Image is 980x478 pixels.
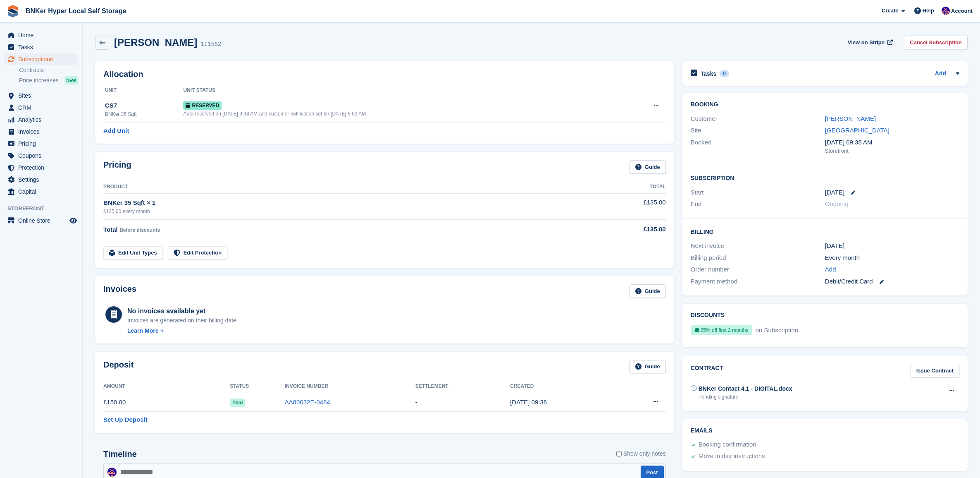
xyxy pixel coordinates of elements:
[691,325,752,335] div: 25% off first 2 months
[911,364,959,377] a: Issue Contract
[285,380,415,393] th: Invoice Number
[18,162,68,173] span: Protection
[691,101,959,108] h2: Booking
[19,66,78,74] a: Contracts
[923,7,934,15] span: Help
[951,7,973,15] span: Account
[942,7,950,15] img: David Fricker
[4,53,78,65] a: menu
[103,180,579,194] th: Product
[103,360,134,374] h2: Deposit
[935,69,946,79] a: Add
[168,246,227,260] a: Edit Protection
[183,110,624,118] div: Auto reserved on [DATE] 9:38 AM and customer notification set for [DATE] 6:00 AM.
[18,41,68,53] span: Tasks
[285,399,330,406] a: AA80032E-0484
[18,126,68,137] span: Invoices
[825,277,959,286] div: Debit/Credit Card
[579,225,665,234] div: £135.00
[691,173,959,182] h2: Subscription
[629,360,666,374] a: Guide
[18,114,68,125] span: Analytics
[127,327,158,335] div: Learn More
[18,150,68,161] span: Coupons
[18,215,68,226] span: Online Store
[230,399,245,407] span: Paid
[103,449,137,459] h2: Timeline
[825,115,876,122] a: [PERSON_NAME]
[4,215,78,226] a: menu
[7,204,82,213] span: Storefront
[691,114,825,124] div: Customer
[18,102,68,113] span: CRM
[691,188,825,197] div: Start
[18,174,68,185] span: Settings
[103,246,163,260] a: Edit Unit Types
[825,127,889,134] a: [GEOGRAPHIC_DATA]
[629,284,666,298] a: Guide
[119,227,160,233] span: Before discounts
[691,241,825,251] div: Next invoice
[230,380,285,393] th: Status
[105,110,183,118] div: BNKer 35 Sqft
[4,41,78,53] a: menu
[4,114,78,125] a: menu
[691,126,825,135] div: Site
[18,90,68,101] span: Sites
[754,327,798,334] span: on Subscription
[825,188,844,197] time: 2025-10-08 00:00:00 UTC
[848,38,885,47] span: View on Stripe
[579,193,665,219] td: £135.00
[629,160,666,174] a: Guide
[18,138,68,149] span: Pricing
[825,253,959,263] div: Every month
[699,393,792,401] div: Pending signature
[103,208,579,215] div: £135.00 every month
[691,265,825,274] div: Order number
[4,29,78,41] a: menu
[691,253,825,263] div: Billing period
[4,126,78,137] a: menu
[7,5,19,17] img: stora-icon-8386f47178a22dfd0bd8f6a31ec36ba5ce8667c1dd55bd0f319d3a0aa187defe.svg
[18,29,68,41] span: Home
[68,216,78,226] a: Preview store
[701,70,717,77] h2: Tasks
[699,384,792,393] div: BNKer Contact 4.1 - DIGITAL.docx
[200,39,221,49] div: 111562
[699,452,765,461] div: Move in day instructions
[19,76,78,85] a: Price increases NEW
[691,227,959,235] h2: Billing
[825,138,959,147] div: [DATE] 09:38 AM
[103,198,579,208] div: BNKer 35 Sqft × 1
[18,186,68,197] span: Capital
[114,37,197,48] h2: [PERSON_NAME]
[415,393,510,412] td: -
[103,160,131,174] h2: Pricing
[4,150,78,161] a: menu
[4,174,78,185] a: menu
[691,428,959,434] h2: Emails
[103,84,183,97] th: Unit
[691,364,723,377] h2: Contract
[825,241,959,251] div: [DATE]
[103,415,148,425] a: Set Up Deposit
[103,284,136,298] h2: Invoices
[720,70,729,77] div: 0
[904,36,968,49] a: Cancel Subscription
[616,449,622,458] input: Show only notes
[107,468,117,477] img: David Fricker
[691,277,825,286] div: Payment method
[691,138,825,155] div: Booked
[103,126,129,136] a: Add Unit
[825,147,959,155] div: Storefront
[4,102,78,113] a: menu
[22,4,130,18] a: BNKer Hyper Local Self Storage
[691,312,959,319] h2: Discounts
[103,380,230,393] th: Amount
[4,162,78,173] a: menu
[19,77,59,84] span: Price increases
[105,101,183,110] div: CS7
[18,53,68,65] span: Subscriptions
[103,70,666,79] h2: Allocation
[127,327,238,335] a: Learn More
